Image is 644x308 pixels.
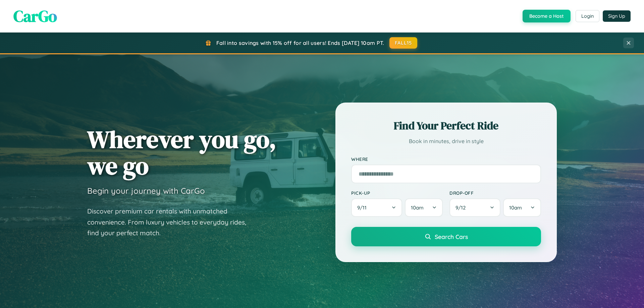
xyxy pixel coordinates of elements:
[449,190,541,196] label: Drop-off
[216,40,384,46] span: Fall into savings with 15% off for all users! Ends [DATE] 10am PT.
[13,5,57,27] span: CarGo
[87,206,255,239] p: Discover premium car rentals with unmatched convenience. From luxury vehicles to everyday rides, ...
[523,10,571,22] button: Become a Host
[405,198,443,217] button: 10am
[351,156,541,162] label: Where
[503,198,541,217] button: 10am
[87,186,205,196] h3: Begin your journey with CarGo
[351,227,541,246] button: Search Cars
[449,198,500,217] button: 9/12
[576,10,599,22] button: Login
[351,198,402,217] button: 9/11
[87,126,276,179] h1: Wherever you go, we go
[435,233,468,240] span: Search Cars
[351,136,541,146] p: Book in minutes, drive in style
[351,190,443,196] label: Pick-up
[389,37,418,49] button: FALL15
[603,10,631,22] button: Sign Up
[351,118,541,133] h2: Find Your Perfect Ride
[509,204,522,211] span: 10am
[357,204,370,211] span: 9 / 11
[411,204,424,211] span: 10am
[455,204,469,211] span: 9 / 12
